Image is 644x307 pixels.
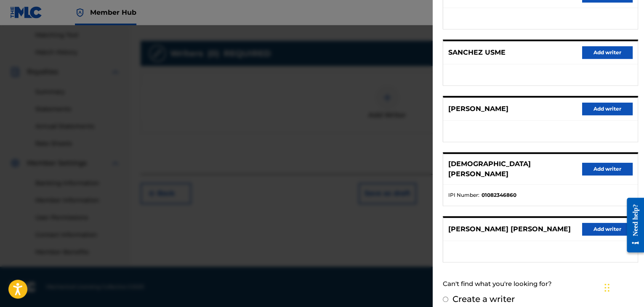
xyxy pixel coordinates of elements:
[604,275,609,300] div: Arrastrar
[582,46,633,59] button: Add writer
[448,224,571,234] p: [PERSON_NAME] [PERSON_NAME]
[10,6,43,19] img: MLC Logo
[448,159,582,179] p: [DEMOGRAPHIC_DATA][PERSON_NAME]
[448,48,506,58] p: SANCHEZ USME
[620,191,644,259] iframe: Resource Center
[90,8,136,17] span: Member Hub
[482,191,516,199] strong: 01082346860
[602,267,644,307] iframe: Chat Widget
[582,163,633,175] button: Add writer
[448,104,508,114] p: [PERSON_NAME]
[448,191,479,199] span: IPI Number :
[582,103,633,115] button: Add writer
[443,275,638,293] div: Can't find what you're looking for?
[75,8,85,18] img: Top Rightsholder
[452,294,515,304] label: Create a writer
[602,267,644,307] div: Widget de chat
[582,223,633,236] button: Add writer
